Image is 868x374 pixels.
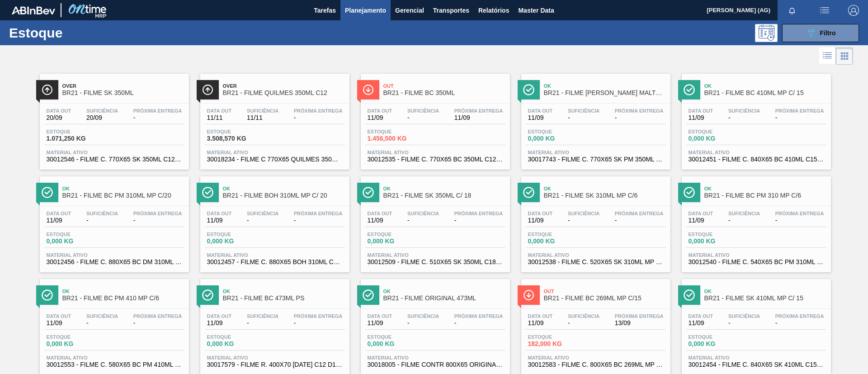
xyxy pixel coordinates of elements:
[363,84,374,95] img: Ícone
[47,259,182,265] span: 30012456 - FILME C. 880X65 BC DM 310ML C20 MP 429
[848,5,859,16] img: Logout
[207,320,232,327] span: 11/09
[207,334,270,340] span: Estoque
[86,313,118,319] span: Suficiência
[368,238,431,245] span: 0,000 KG
[207,156,343,163] span: 30018234 - FILME C 770X65 QUILMES 350ML C12 429
[819,5,830,16] img: userActions
[207,211,232,216] span: Data out
[615,320,664,327] span: 13/09
[133,211,182,216] span: Próxima Entrega
[47,156,182,163] span: 30012546 - FILME C. 770X65 SK 350ML C12 429
[207,217,232,224] span: 11/09
[689,232,752,237] span: Estoque
[528,341,591,347] span: 182,000 KG
[544,192,666,199] span: BR21 - FILME SK 310ML MP C/6
[615,313,664,319] span: Próxima Entrega
[9,28,144,38] h1: Estoque
[728,320,760,327] span: -
[86,217,118,224] span: -
[689,135,752,142] span: 0,000 KG
[775,313,824,319] span: Próxima Entrega
[42,187,53,198] img: Ícone
[368,156,503,163] span: 30012535 - FILME C. 770X65 BC 350ML C12 429
[368,211,392,216] span: Data out
[407,114,439,121] span: -
[775,108,824,114] span: Próxima Entrega
[675,170,835,272] a: ÍconeOkBR21 - FILME BC PM 310 MP C/6Data out11/09Suficiência-Próxima Entrega-Estoque0,000 KGMater...
[407,108,439,114] span: Suficiência
[433,5,469,16] span: Transportes
[528,232,591,237] span: Estoque
[47,211,71,216] span: Data out
[684,84,695,95] img: Ícone
[368,355,503,360] span: Material ativo
[775,320,824,327] span: -
[523,84,534,95] img: Ícone
[247,211,278,216] span: Suficiência
[42,84,53,95] img: Ícone
[820,29,836,37] span: Filtro
[223,186,345,191] span: Ok
[704,83,826,89] span: Ok
[207,259,343,265] span: 30012457 - FILME C. 880X65 BOH 310ML C20 MP 429
[704,295,826,302] span: BR21 - FILME SK 410ML MP C/ 15
[383,295,505,302] span: BR21 - FILME ORIGINAL 473ML
[345,5,386,16] span: Planejamento
[568,217,599,224] span: -
[383,289,505,294] span: Ok
[223,295,345,302] span: BR21 - FILME BC 473ML PS
[819,47,836,65] div: Visão em Lista
[47,334,110,340] span: Estoque
[528,156,664,163] span: 30017743 - FILME C. 770X65 SK PM 350ML C12 429
[704,192,826,199] span: BR21 - FILME BC PM 310 MP C/6
[528,252,664,258] span: Material ativo
[47,252,182,258] span: Material ativo
[294,108,343,114] span: Próxima Entrega
[47,238,110,245] span: 0,000 KG
[407,320,439,327] span: -
[684,289,695,301] img: Ícone
[368,252,503,258] span: Material ativo
[454,320,503,327] span: -
[528,114,553,121] span: 11/09
[207,238,270,245] span: 0,000 KG
[454,114,503,121] span: 11/09
[528,320,553,327] span: 11/09
[528,259,664,265] span: 30012538 - FILME C. 520X65 SK 310ML MP C6 429
[518,5,554,16] span: Master Data
[207,232,270,237] span: Estoque
[704,90,826,96] span: BR21 - FILME BC 410ML MP C/ 15
[528,135,591,142] span: 0,000 KG
[47,129,110,134] span: Estoque
[207,361,343,368] span: 30017579 - FILME R. 400X70 BC 473 C12 D15 429
[363,187,374,198] img: Ícone
[383,186,505,191] span: Ok
[728,217,760,224] span: -
[675,67,835,170] a: ÍconeOkBR21 - FILME BC 410ML MP C/ 15Data out11/09Suficiência-Próxima Entrega-Estoque0,000 KGMate...
[689,361,824,368] span: 30012454 - FILME C. 840X65 SK 410ML C15 MP 429
[528,238,591,245] span: 0,000 KG
[223,289,345,294] span: Ok
[454,313,503,319] span: Próxima Entrega
[247,114,278,121] span: 11/11
[193,170,354,272] a: ÍconeOkBR21 - FILME BOH 310ML MP C/ 20Data out11/09Suficiência-Próxima Entrega-Estoque0,000 KGMat...
[47,355,182,360] span: Material ativo
[207,252,343,258] span: Material ativo
[728,211,760,216] span: Suficiência
[47,320,71,327] span: 11/09
[528,355,664,360] span: Material ativo
[223,90,345,96] span: BR21 - FILME QUILMES 350ML C12
[728,313,760,319] span: Suficiência
[778,4,807,17] button: Notificações
[207,150,343,155] span: Material ativo
[207,114,232,121] span: 11/11
[294,114,343,121] span: -
[47,361,182,368] span: 30012553 - FILME C. 580X65 BC PM 410ML C6 MP 429
[528,313,553,319] span: Data out
[207,129,270,134] span: Estoque
[294,320,343,327] span: -
[544,289,666,294] span: Out
[47,341,110,347] span: 0,000 KG
[528,129,591,134] span: Estoque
